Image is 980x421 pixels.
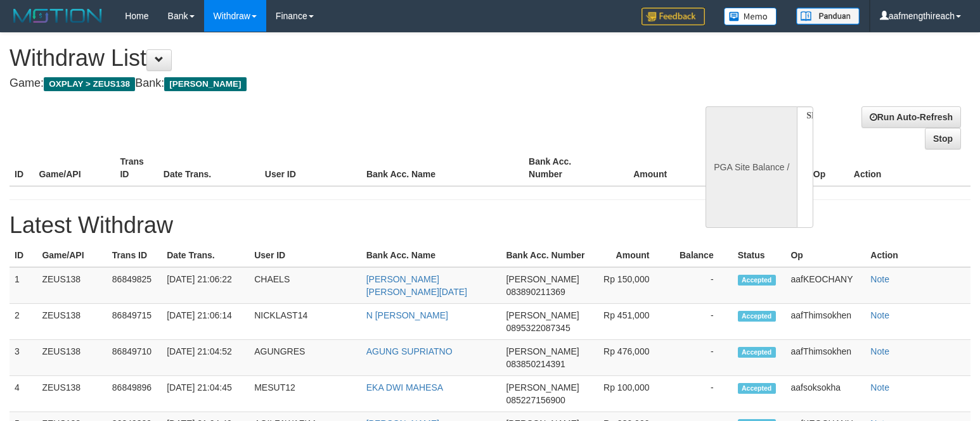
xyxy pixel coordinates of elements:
[10,376,37,412] td: 4
[724,8,777,25] img: Button%20Memo.svg
[785,304,865,340] td: aafThimsokhen
[107,340,162,376] td: 86849710
[870,382,889,393] a: Note
[249,304,361,340] td: NICKLAST14
[162,340,249,376] td: [DATE] 21:04:52
[861,106,961,128] a: Run Auto-Refresh
[366,346,453,356] a: AGUNG SUPRIATNO
[10,267,37,304] td: 1
[107,376,162,412] td: 86849896
[107,304,162,340] td: 86849715
[249,244,361,267] th: User ID
[10,213,970,238] h1: Latest Withdraw
[738,347,776,358] span: Accepted
[260,150,361,186] th: User ID
[506,395,565,405] span: 085227156900
[249,340,361,376] td: AGUNGRES
[361,244,501,267] th: Bank Acc. Name
[10,150,34,186] th: ID
[668,304,732,340] td: -
[10,46,641,71] h1: Withdraw List
[37,244,106,267] th: Game/API
[686,150,760,186] th: Balance
[158,150,260,186] th: Date Trans.
[162,304,249,340] td: [DATE] 21:06:14
[506,359,565,369] span: 083850214391
[593,244,668,267] th: Amount
[738,311,776,322] span: Accepted
[164,77,246,91] span: [PERSON_NAME]
[249,376,361,412] td: MESUT12
[668,340,732,376] td: -
[37,340,106,376] td: ZEUS138
[10,340,37,376] td: 3
[501,244,593,267] th: Bank Acc. Number
[361,150,524,186] th: Bank Acc. Name
[785,244,865,267] th: Op
[593,340,668,376] td: Rp 476,000
[593,304,668,340] td: Rp 451,000
[738,383,776,394] span: Accepted
[34,150,115,186] th: Game/API
[506,323,570,333] span: 0895322087345
[796,8,860,25] img: panduan.png
[366,310,448,320] a: N [PERSON_NAME]
[162,376,249,412] td: [DATE] 21:04:45
[107,267,162,304] td: 86849825
[249,267,361,304] td: CHAELS
[44,77,135,91] span: OXPLAY > ZEUS138
[925,128,961,149] a: Stop
[10,6,106,25] img: MOTION_logo.png
[738,275,776,286] span: Accepted
[366,274,467,297] a: [PERSON_NAME] [PERSON_NAME][DATE]
[506,346,579,356] span: [PERSON_NAME]
[107,244,162,267] th: Trans ID
[593,267,668,304] td: Rp 150,000
[642,8,705,25] img: Feedback.jpg
[366,382,443,393] a: EKA DWI MAHESA
[162,267,249,304] td: [DATE] 21:06:22
[808,150,849,186] th: Op
[870,274,889,284] a: Note
[785,376,865,412] td: aafsoksokha
[870,346,889,356] a: Note
[506,287,565,297] span: 083890211369
[849,150,970,186] th: Action
[37,304,106,340] td: ZEUS138
[524,150,605,186] th: Bank Acc. Number
[593,376,668,412] td: Rp 100,000
[668,376,732,412] td: -
[865,244,970,267] th: Action
[162,244,249,267] th: Date Trans.
[10,77,641,90] h4: Game: Bank:
[733,244,786,267] th: Status
[10,304,37,340] td: 2
[785,267,865,304] td: aafKEOCHANY
[668,267,732,304] td: -
[785,340,865,376] td: aafThimsokhen
[10,244,37,267] th: ID
[506,382,579,393] span: [PERSON_NAME]
[605,150,686,186] th: Amount
[506,310,579,320] span: [PERSON_NAME]
[870,310,889,320] a: Note
[706,106,797,228] div: PGA Site Balance /
[37,267,106,304] td: ZEUS138
[115,150,158,186] th: Trans ID
[668,244,732,267] th: Balance
[506,274,579,284] span: [PERSON_NAME]
[37,376,106,412] td: ZEUS138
